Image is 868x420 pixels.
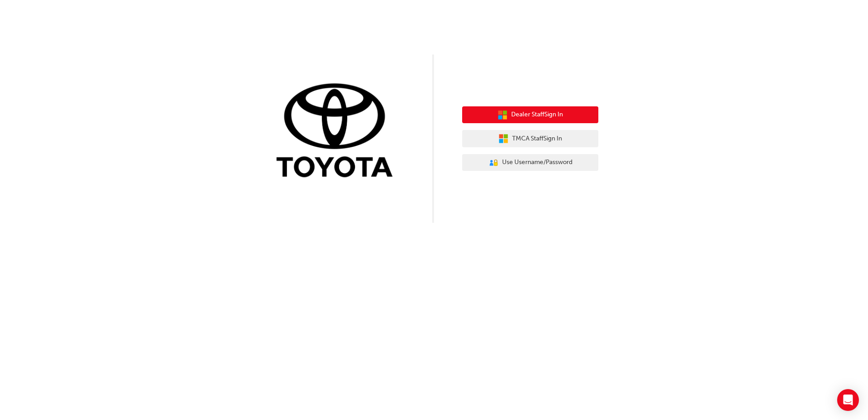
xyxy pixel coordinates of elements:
[502,157,572,168] span: Use Username/Password
[270,81,406,182] img: Trak
[837,389,859,411] div: Open Intercom Messenger
[462,106,598,124] button: Dealer StaffSign In
[462,154,598,171] button: Use Username/Password
[462,130,598,147] button: TMCA StaffSign In
[512,134,562,144] span: TMCA Staff Sign In
[511,110,563,120] span: Dealer Staff Sign In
